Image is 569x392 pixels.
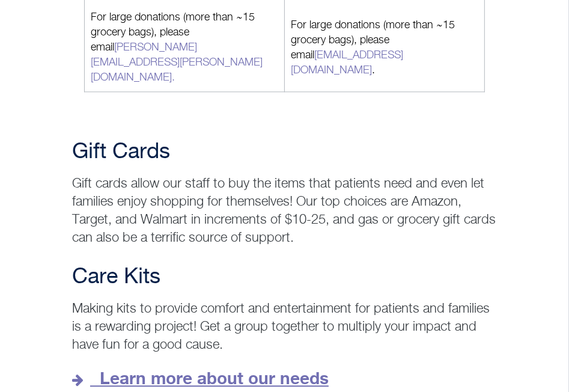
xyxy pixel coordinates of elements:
[91,10,278,85] p: For large donations (more than ~15 grocery bags), please email
[72,371,329,388] a: Learn more about our needs
[91,42,263,83] a: [PERSON_NAME][EMAIL_ADDRESS][PERSON_NAME][DOMAIN_NAME].
[291,50,403,76] a: [EMAIL_ADDRESS][DOMAIN_NAME]
[100,368,329,388] strong: Learn more about our needs
[72,265,497,289] h2: Care Kits
[72,300,497,354] p: Making kits to provide comfort and entertainment for patients and families is a rewarding project...
[72,175,497,247] p: Gift cards allow our staff to buy the items that patients need and even let families enjoy shoppi...
[291,18,478,78] p: For large donations (more than ~15 grocery bags), please email .
[72,140,497,164] h2: Gift Cards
